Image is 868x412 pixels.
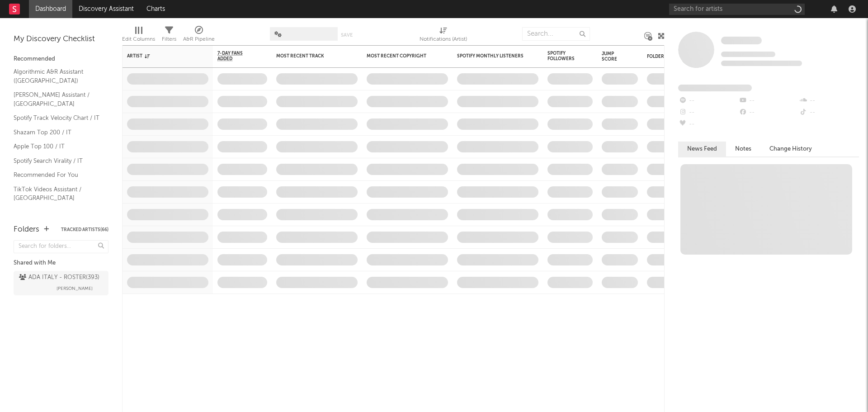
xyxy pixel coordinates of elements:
button: Notes [726,142,760,156]
div: ADA ITALY - ROSTER ( 393 ) [19,272,99,283]
a: ADA ITALY - ROSTER(393)[PERSON_NAME] [14,271,108,295]
a: Shazam Top 200 / IT [14,128,99,137]
div: -- [678,118,738,130]
a: Spotify Search Virality / IT [14,156,99,166]
div: -- [738,95,798,107]
div: -- [738,107,798,118]
div: A&R Pipeline [183,23,215,49]
span: 0 fans last week [721,61,802,66]
div: Folders [647,54,715,59]
button: Save [341,33,353,38]
a: [PERSON_NAME] Assistant / [GEOGRAPHIC_DATA] [14,90,99,109]
div: Most Recent Track [276,53,344,59]
a: Apple Top 100 / IT [14,142,99,152]
div: -- [799,107,859,118]
div: My Discovery Checklist [14,34,108,45]
div: Edit Columns [122,34,155,45]
div: -- [799,95,859,107]
div: Shared with Me [14,258,108,269]
div: Spotify Monthly Listeners [457,53,525,59]
div: Edit Columns [122,23,155,49]
div: Recommended [14,54,108,65]
div: Artist [127,53,195,59]
div: A&R Pipeline [183,34,215,45]
span: Tracking Since: [DATE] [721,52,775,57]
div: -- [678,107,738,118]
div: -- [678,95,738,107]
div: Notifications (Artist) [420,23,467,49]
span: Fans Added by Platform [678,85,752,91]
a: TikTok Videos Assistant / [GEOGRAPHIC_DATA] [14,185,99,203]
button: Tracked Artists(66) [61,227,108,232]
a: Spotify Track Velocity Chart / IT [14,113,99,123]
div: Folders [14,224,39,235]
input: Search for artists [669,4,805,15]
div: Filters [162,23,176,49]
a: Algorithmic A&R Assistant ([GEOGRAPHIC_DATA]) [14,67,99,85]
div: Most Recent Copyright [367,53,434,59]
input: Search... [522,27,590,41]
a: Some Artist [721,36,762,45]
span: 7-Day Fans Added [217,51,254,62]
button: Change History [760,142,821,156]
input: Search for folders... [14,240,108,253]
span: [PERSON_NAME] [57,283,93,294]
div: Jump Score [602,51,624,62]
a: TikTok Sounds Assistant / [GEOGRAPHIC_DATA] [14,208,99,226]
div: Spotify Followers [547,51,579,62]
button: News Feed [678,142,726,156]
div: Filters [162,34,176,45]
div: Notifications (Artist) [420,34,467,45]
a: Recommended For You [14,170,99,180]
span: Some Artist [721,37,762,44]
